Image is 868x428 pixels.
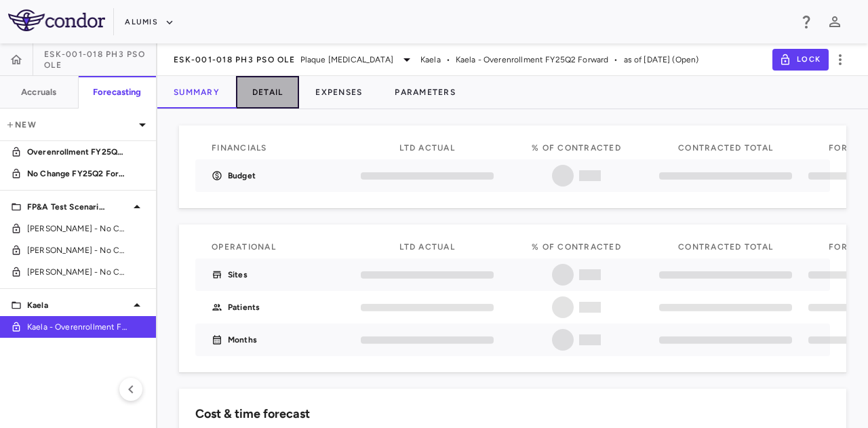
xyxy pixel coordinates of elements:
[624,54,699,66] span: as of [DATE] (Open)
[27,321,127,333] span: Kaela - Overenrollment FY25Q2 Forward
[300,54,393,66] span: Plaque [MEDICAL_DATA]
[420,54,441,66] span: Kaela
[27,299,106,311] p: Kaela
[236,76,300,109] button: Detail
[195,405,310,423] h6: Cost & time forecast
[532,242,621,252] span: % of Contracted
[93,86,142,98] h6: Forecasting
[299,76,378,109] button: Expenses
[228,269,248,281] p: Sites
[27,244,127,256] span: [PERSON_NAME] - No Change FY25Q2 Forward
[614,54,618,66] span: •
[174,54,295,65] span: ESK-001-018 Ph3 PsO OLE
[21,86,56,98] h6: Accruals
[228,301,260,313] p: Patients
[532,143,621,153] span: % of Contracted
[212,143,267,153] span: Financials
[678,143,773,153] span: Contracted Total
[27,266,127,278] span: [PERSON_NAME] - No Change FY25Q2 Forward
[8,9,105,31] img: logo-full-SnFGN8VE.png
[378,76,472,109] button: Parameters
[228,170,256,182] p: Budget
[399,242,455,252] span: LTD Actual
[212,242,276,252] span: Operational
[125,12,174,33] button: Alumis
[228,334,257,346] p: Months
[27,201,106,213] p: FP&A Test Scenarios
[157,76,236,109] button: Summary
[5,119,134,131] p: New
[44,49,156,71] span: ESK-001-018 Ph3 PsO OLE
[678,242,773,252] span: Contracted Total
[446,54,450,66] span: •
[27,222,127,235] span: [PERSON_NAME] - No Change FY25Q2 Forward
[399,143,455,153] span: LTD actual
[27,168,127,180] p: No Change FY25Q2 Forward
[27,146,127,158] p: Overenrollment FY25Q2 Forward
[772,49,829,71] button: Lock
[456,54,609,66] span: Kaela - Overenrollment FY25Q2 Forward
